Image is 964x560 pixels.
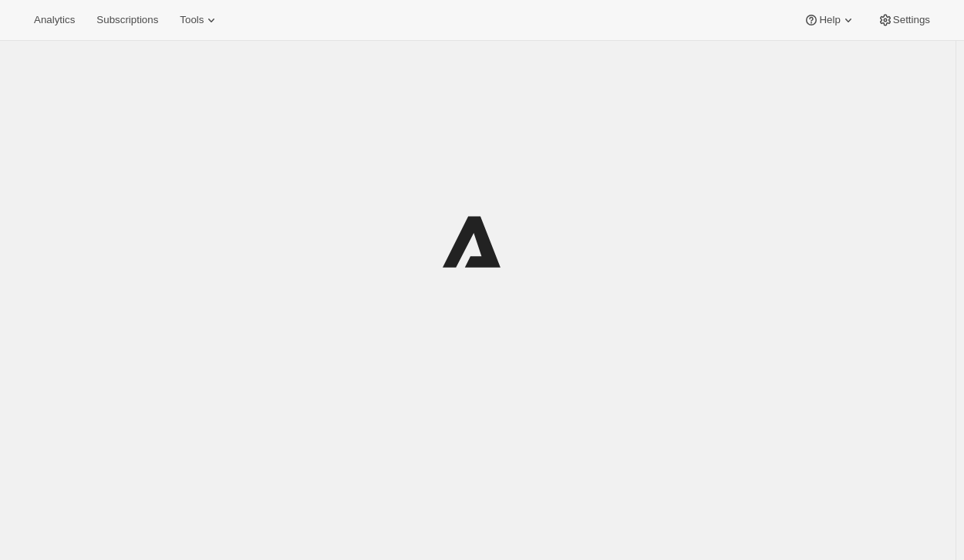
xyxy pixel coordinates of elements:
button: Subscriptions [87,9,167,31]
span: Analytics [34,14,75,26]
button: Help [794,9,865,31]
button: Settings [868,9,939,31]
span: Subscriptions [96,14,158,26]
button: Analytics [25,9,84,31]
button: Tools [170,9,228,31]
span: Settings [893,14,930,26]
span: Help [819,14,840,26]
span: Tools [180,14,204,26]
